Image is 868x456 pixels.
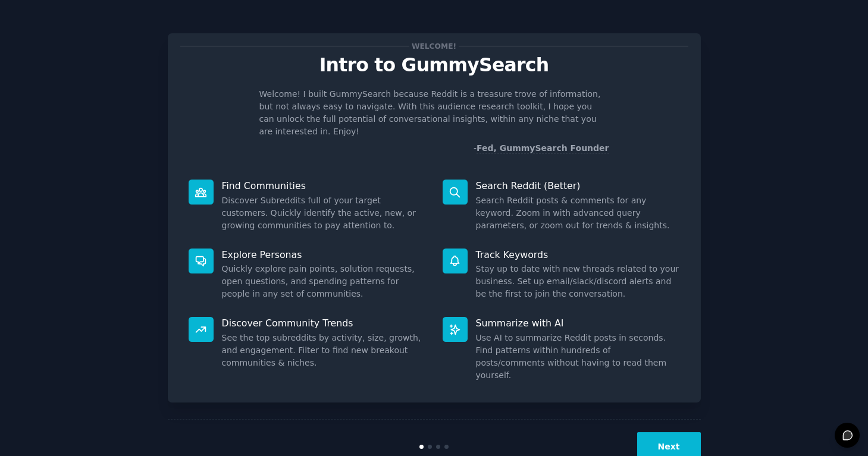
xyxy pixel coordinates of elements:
p: Summarize with AI [476,317,680,329]
p: Search Reddit (Better) [476,180,680,192]
span: Welcome! [409,40,458,52]
a: Fed, GummySearch Founder [477,143,609,153]
p: Explore Personas [222,249,426,261]
dd: Search Reddit posts & comments for any keyword. Zoom in with advanced query parameters, or zoom o... [476,194,680,232]
dd: See the top subreddits by activity, size, growth, and engagement. Filter to find new breakout com... [222,332,426,369]
dd: Stay up to date with new threads related to your business. Set up email/slack/discord alerts and ... [476,263,680,300]
dd: Discover Subreddits full of your target customers. Quickly identify the active, new, or growing c... [222,194,426,232]
p: Find Communities [222,180,426,192]
div: - [474,142,609,155]
p: Discover Community Trends [222,317,426,329]
dd: Use AI to summarize Reddit posts in seconds. Find patterns within hundreds of posts/comments with... [476,332,680,382]
dd: Quickly explore pain points, solution requests, open questions, and spending patterns for people ... [222,263,426,300]
p: Welcome! I built GummySearch because Reddit is a treasure trove of information, but not always ea... [259,88,609,138]
p: Track Keywords [476,249,680,261]
p: Intro to GummySearch [180,55,688,76]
